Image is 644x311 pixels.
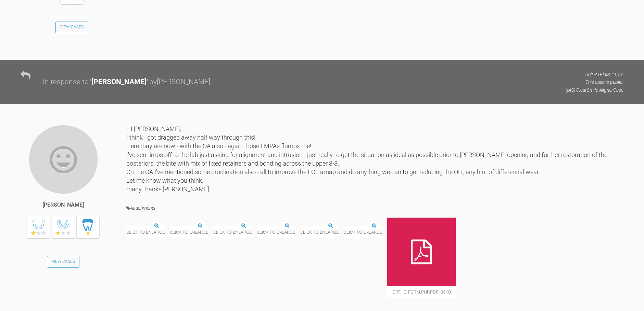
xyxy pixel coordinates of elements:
[90,76,148,88] div: ' [PERSON_NAME] '
[387,286,456,298] span: ortho-form.php.pdf - 39KB
[126,204,623,212] h4: Attachments
[126,125,623,194] div: HI [PERSON_NAME], I think I got dragged away half way through this! Here thay are now - with the ...
[566,78,623,86] p: This case is public.
[566,86,623,94] p: (IAS) ClearSmile Aligner Case
[42,200,84,209] div: [PERSON_NAME]
[47,256,80,268] a: View Cases
[344,226,382,238] span: Click to enlarge
[170,226,208,238] span: Click to enlarge
[28,125,98,194] img: Nicola Bone
[55,22,88,33] a: View Cases
[126,226,165,238] span: Click to enlarge
[257,226,295,238] span: Click to enlarge
[149,76,210,88] div: by [PERSON_NAME]
[566,71,623,78] p: on [DATE] at 3:41pm
[43,76,89,88] div: In response to
[213,226,252,238] span: Click to enlarge
[300,226,339,238] span: Click to enlarge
